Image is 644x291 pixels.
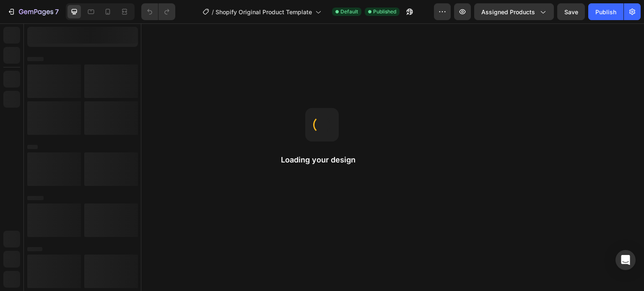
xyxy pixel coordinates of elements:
span: Shopify Original Product Template [216,8,312,16]
div: Undo/Redo [141,3,175,20]
button: Publish [588,3,623,20]
span: Default [340,8,358,15]
span: Published [373,8,396,15]
div: Open Intercom Messenger [615,250,636,270]
div: Publish [595,8,616,16]
h2: Loading your design [281,155,363,165]
button: Assigned Products [474,3,554,20]
span: Save [564,8,578,15]
p: 7 [55,7,59,17]
span: / [212,8,214,16]
button: Save [557,3,585,20]
span: Assigned Products [481,8,535,16]
button: 7 [3,3,62,20]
